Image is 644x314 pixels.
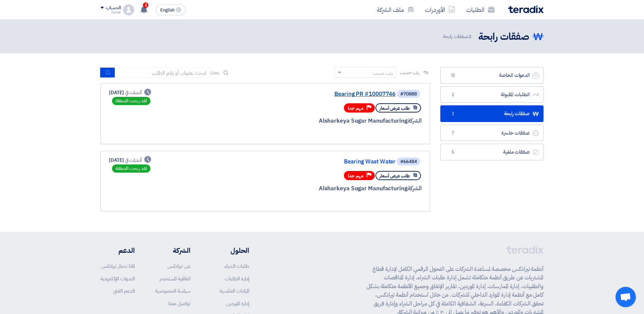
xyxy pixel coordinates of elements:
span: مهم جدا [348,173,364,179]
div: #70888 [400,92,417,97]
span: English [160,8,174,13]
span: 12 [449,72,457,79]
div: لقد ربحت الصفقة [112,97,150,105]
div: #66484 [400,159,417,164]
a: إدارة الطلبات [225,275,249,282]
a: الندوات الإلكترونية [100,275,135,282]
span: 2 [468,33,472,40]
span: طلب عرض أسعار [380,105,410,111]
a: ملف الشركة [371,2,420,18]
a: الطلبات [461,2,500,18]
a: صفقات رابحة2 [440,105,544,122]
span: 2 [449,91,457,98]
a: الطلبات المقبولة2 [440,86,544,103]
a: الأوردرات [420,2,461,18]
div: رتب حسب [373,70,393,77]
div: Alsharkeya Sugar Manufacturing [258,117,422,125]
a: Open chat [615,287,636,307]
a: سياسة الخصوصية [155,287,190,295]
div: Donia [100,11,121,14]
li: الدعم [100,245,135,256]
a: عن تيرادكس [167,262,190,270]
a: اتفاقية المستخدم [160,275,190,282]
a: Bearing PR #10007746 [260,91,395,97]
a: المزادات العكسية [220,287,249,295]
a: تواصل معنا [168,300,190,307]
span: رتب حسب [400,69,419,76]
div: Alsharkeya Sugar Manufacturing [258,184,422,193]
span: صفقات رابحة [443,33,473,40]
li: الشركة [155,245,190,256]
div: [DATE] [109,89,151,96]
h2: صفقات رابحة [478,30,529,43]
a: صفقات خاسرة7 [440,125,544,141]
span: 2 [449,110,457,117]
span: أنشئت في [125,89,141,96]
a: لماذا تختار تيرادكس [101,262,135,270]
span: مهم جدا [348,105,364,111]
a: الدعم الفني [113,287,135,295]
div: لقد ربحت الصفقة [112,164,150,173]
a: Bearing Wast Water [260,159,395,165]
li: الحلول [211,245,249,256]
span: 7 [449,130,457,137]
div: [DATE] [109,157,151,164]
input: ابحث بعنوان أو رقم الطلب [115,68,210,78]
span: طلب عرض أسعار [380,173,410,179]
img: Teradix logo [508,5,544,13]
button: English [156,4,186,15]
img: profile_test.png [123,4,134,15]
span: أنشئت في [125,157,141,164]
span: الشركة [407,184,422,193]
a: طلبات الشراء [224,262,249,270]
a: إدارة الموردين [226,300,249,307]
a: الدعوات الخاصة12 [440,67,544,84]
div: الحساب [106,5,121,11]
span: 2 [143,2,148,8]
span: بحث [210,69,219,76]
span: الشركة [407,117,422,125]
a: صفقات ملغية5 [440,144,544,160]
span: 5 [449,149,457,156]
